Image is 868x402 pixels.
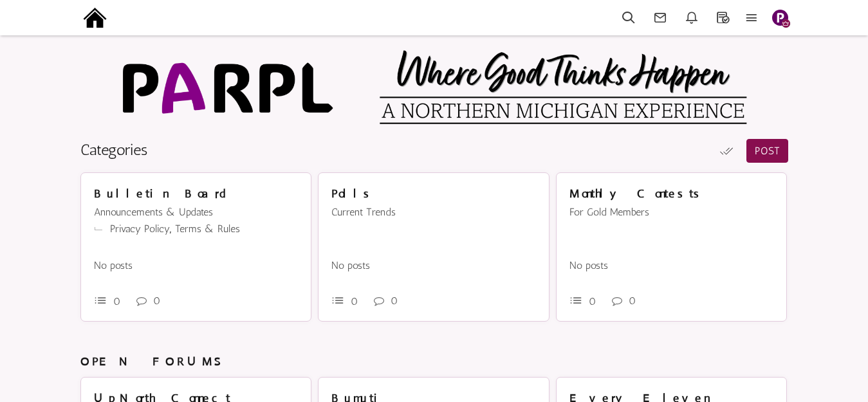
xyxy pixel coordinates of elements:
[153,295,160,307] span: 0
[351,295,358,307] span: 0
[629,295,636,307] span: 0
[755,145,780,157] span: POST
[569,187,705,201] span: Monthly Contests
[94,187,226,201] span: Bulletin Board
[569,187,705,201] a: Monthly Contests
[589,295,596,307] span: 0
[746,139,788,163] a: POST
[391,295,398,307] span: 0
[113,295,120,307] span: 0
[80,354,232,376] h4: OPEN FORUMS
[110,223,172,235] a: Privacy Policy
[94,187,226,201] a: Bulletin Board
[175,223,240,235] a: Terms & Rules
[80,140,147,159] a: Categories
[331,187,375,201] a: Polls
[772,10,788,26] img: Slide1.png
[331,187,375,201] span: Polls
[80,3,109,32] img: output-onlinepngtools%20-%202025-09-15T191211.976.png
